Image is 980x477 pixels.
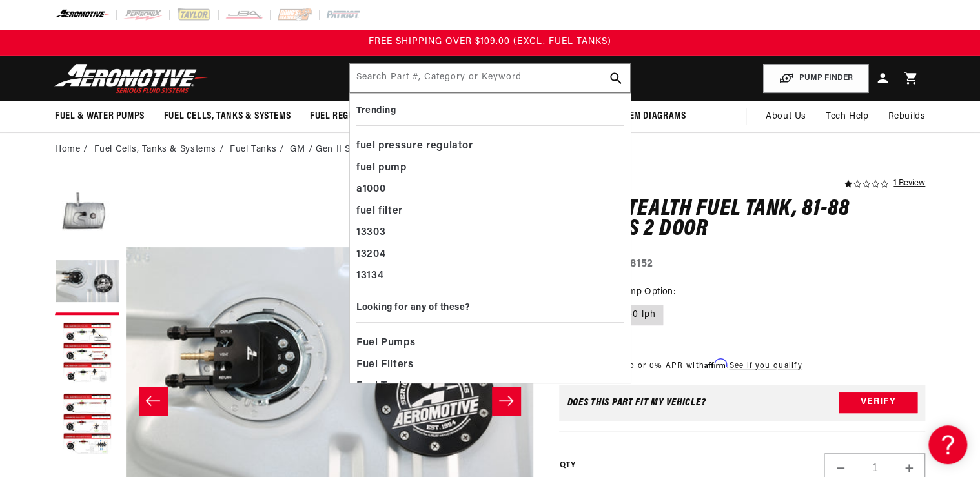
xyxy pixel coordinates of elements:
summary: Fuel & Water Pumps [45,101,154,132]
a: 1 reviews [893,179,925,188]
a: Fuel Tanks [230,143,276,157]
a: See if you qualify - Learn more about Affirm Financing (opens in modal) [729,362,802,370]
span: Fuel Pumps [356,334,415,352]
a: About Us [756,101,816,132]
span: Affirm [704,359,727,369]
button: Slide right [492,387,520,415]
div: 13303 [356,222,624,244]
span: Fuel Filters [356,356,414,374]
button: search button [602,64,630,92]
button: Verify [839,392,917,413]
span: Fuel & Water Pumps [55,110,145,123]
span: FREE SHIPPING OVER $109.00 (EXCL. FUEL TANKS) [369,37,611,46]
button: Load image 2 in gallery view [55,250,119,315]
div: fuel filter [356,201,624,223]
span: Rebuilds [888,110,925,124]
span: Fuel Regulators [310,110,385,123]
div: a1000 [356,179,624,201]
img: Aeromotive [50,63,212,94]
label: QTY [559,460,575,471]
div: Part Number: [559,256,925,273]
button: Slide left [139,387,167,415]
span: About Us [766,112,806,121]
div: Does This part fit My vehicle? [567,398,706,408]
input: Search by Part Number, Category or Keyword [350,64,630,92]
div: 13204 [356,244,624,266]
summary: Tech Help [816,101,878,132]
summary: System Diagrams [600,101,695,132]
li: Gen II Stealth Fuel Tank, 81-88 Cutlass 2 Door [316,143,516,157]
b: Looking for any of these? [356,303,470,312]
nav: breadcrumbs [55,143,925,157]
label: 340 lph [614,305,663,325]
li: Fuel Cells, Tanks & Systems [94,143,227,157]
a: Home [55,143,80,157]
div: 13134 [356,265,624,287]
strong: 18152 [626,259,653,269]
button: Load image 3 in gallery view [55,321,119,386]
a: GM [290,143,305,157]
div: fuel pressure regulator [356,136,624,157]
summary: Fuel Cells, Tanks & Systems [154,101,300,132]
span: System Diagrams [609,110,686,123]
summary: Rebuilds [878,101,935,132]
b: Trending [356,106,396,116]
span: Fuel Tanks [356,378,411,396]
div: fuel pump [356,157,624,179]
button: Load image 4 in gallery view [55,392,119,457]
span: Tech Help [826,110,868,124]
summary: Fuel Regulators [300,101,395,132]
span: Fuel Cells, Tanks & Systems [164,110,291,123]
p: Starting at /mo or 0% APR with . [559,360,802,372]
h1: Gen II Stealth Fuel Tank, 81-88 Cutlass 2 Door [559,199,925,240]
button: PUMP FINDER [763,64,868,93]
button: Load image 1 in gallery view [55,179,119,244]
